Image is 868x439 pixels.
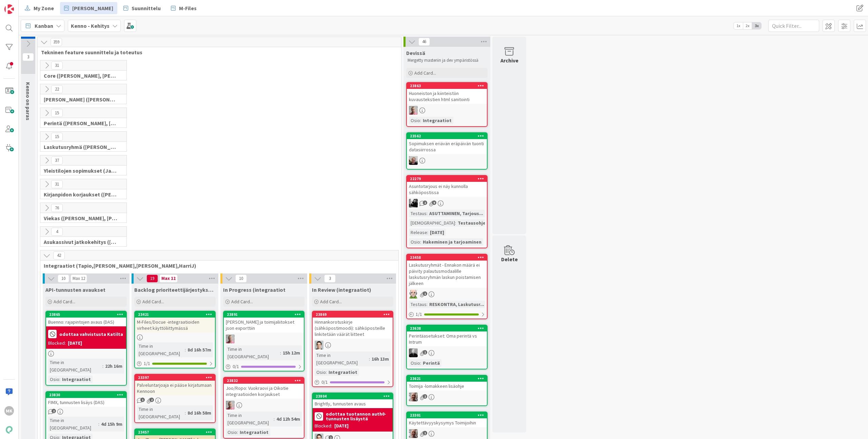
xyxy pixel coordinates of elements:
[44,262,390,269] span: Integraatiot (Tapio,Santeri,Marko,HarriJ)
[226,412,274,426] div: Time in [GEOGRAPHIC_DATA]
[407,176,487,182] div: 22279
[409,199,418,208] img: KM
[46,318,126,326] div: Buenno: rajapintojen avaus (DAS)
[227,312,304,317] div: 23891
[44,96,118,103] span: Halti (Sebastian, VilleH, Riikka, Antti, MikkoV, PetriH, PetriM)
[312,286,371,293] span: In Review (integraatiot)
[231,299,253,305] span: Add Card...
[51,180,63,188] span: 31
[407,376,487,390] div: 23621Toimija -lomakkeen lisäohje
[51,228,63,236] span: 4
[135,359,215,368] div: 1/1
[224,335,304,343] div: HJ
[60,376,93,383] div: Integraatiot
[186,346,213,354] div: 8d 16h 57m
[233,363,239,370] span: 0 / 1
[418,38,430,46] span: 46
[59,332,123,337] b: odottaa vahvistusta Katilta
[135,311,215,332] div: 23421M-Files/Docue -integraatioiden virheet käyttöliittymässä
[407,83,487,89] div: 23863
[313,318,393,339] div: Hinnankorotuskirje (sähköpostimoodi): sähköposteille linkitetään väärät liitteet
[45,286,105,293] span: API-tunnusten avaukset
[407,325,487,346] div: 23638Perintäasetukset: Oma perintä vs Intrum
[407,261,487,288] div: Laskutusryhmät - Ennakon määrä ei päivity palautusmodaalille laskutusryhmän laskun poistamisen jä...
[410,376,487,381] div: 23621
[407,139,487,154] div: Sopimuksen eriävän eräpäivän tuonti datasiirrossa
[409,210,427,217] div: Testaus
[224,311,304,318] div: 23891
[54,299,75,305] span: Add Card...
[320,299,342,305] span: Add Card...
[98,420,99,428] span: :
[423,350,427,355] span: 1
[48,376,59,383] div: Osio
[428,301,486,308] div: RESKONTRA, Laskutusr...
[224,318,304,332] div: [PERSON_NAME] ja toimijaliitokset json exporttiin
[315,341,323,349] img: TT
[49,312,126,317] div: 23865
[420,238,421,246] span: :
[407,83,487,104] div: 23863Huoneiston ja kiinteistön kuvaustekstien html sanitointi
[409,429,418,438] img: VH
[407,290,487,299] div: AN
[44,167,118,174] span: Yleistilojen sopimukset (Jaakko, VilleP, TommiL, Simo)
[407,376,487,382] div: 23621
[138,312,215,317] div: 23421
[226,335,235,343] img: HJ
[313,393,393,399] div: 23804
[421,238,483,246] div: Hakeminen ja tarjoaminen
[313,399,393,408] div: Brightly, tunnusten avaus
[324,274,336,283] span: 3
[409,348,418,357] img: MV
[46,392,126,398] div: 23830
[369,355,370,363] span: :
[409,117,420,124] div: Osio
[407,182,487,197] div: Asuntotarjous ei näy kunnolla sähköpostissa
[316,312,393,317] div: 23869
[135,311,215,318] div: 23421
[327,368,359,376] div: Integraatiot
[60,2,117,14] a: [PERSON_NAME]
[407,412,487,418] div: 23301
[226,345,280,360] div: Time in [GEOGRAPHIC_DATA]
[427,229,428,236] span: :
[423,201,427,205] span: 2
[275,415,302,423] div: 4d 12h 54m
[423,431,427,435] span: 1
[313,393,393,408] div: 23804Brightly, tunnusten avaus
[224,311,304,332] div: 23891[PERSON_NAME] ja toimijaliitokset json exporttiin
[227,378,304,383] div: 23832
[48,359,102,374] div: Time in [GEOGRAPHIC_DATA]
[326,412,391,421] b: odottaa tuotannon auth0-tunnusten lisäystä
[51,204,63,212] span: 76
[456,219,496,227] div: Testausohjeet...
[421,359,441,367] div: Perintä
[41,49,393,56] span: Tekninen feature suunnittelu ja toteutus
[743,22,752,29] span: 2x
[410,134,487,138] div: 23562
[313,311,393,318] div: 23869
[321,379,328,386] span: 0 / 1
[4,425,14,435] img: avatar
[407,133,487,139] div: 23562
[316,394,393,399] div: 23804
[179,4,197,12] span: M-Files
[46,311,126,326] div: 23865Buenno: rajapintojen avaus (DAS)
[49,393,126,397] div: 23830
[48,340,66,347] div: Blocked:
[140,398,145,402] span: 1
[185,409,186,417] span: :
[4,4,14,14] img: Visit kanbanzone.com
[46,311,126,318] div: 23865
[410,176,487,181] div: 22279
[313,341,393,349] div: TT
[409,229,427,236] div: Release
[51,38,62,46] span: 359
[46,398,126,407] div: FIMX, tunnusten lisäys (DAS)
[52,409,56,413] span: 2
[137,342,185,357] div: Time in [GEOGRAPHIC_DATA]
[408,58,486,63] p: Mergetty masteriin ja dev ympäristössä
[44,72,118,79] span: Core (Pasi, Jussi, JaakkoHä, Jyri, Leo, MikkoK, Väinö, MattiH)
[44,215,118,222] span: Viekas (Samuli, Saara, Mika, Pirjo, Keijo, TommiHä, Rasmus)
[274,415,275,423] span: :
